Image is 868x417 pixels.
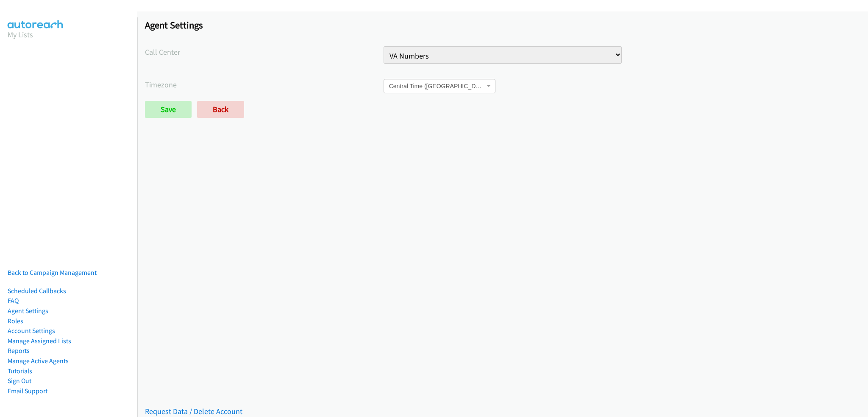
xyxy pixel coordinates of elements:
[8,307,48,315] a: Agent Settings
[8,387,47,395] a: Email Support
[145,79,384,90] label: Timezone
[8,317,23,325] a: Roles
[8,30,33,39] a: My Lists
[8,357,69,365] a: Manage Active Agents
[8,327,55,335] a: Account Settings
[384,79,495,93] span: Central Time (US & Canada)
[145,46,384,58] label: Call Center
[8,297,19,305] a: FAQ
[145,406,242,416] a: Request Data / Delete Account
[8,367,32,375] a: Tutorials
[8,377,31,385] a: Sign Out
[145,19,860,31] h1: Agent Settings
[8,269,97,277] a: Back to Campaign Management
[8,287,66,295] a: Scheduled Callbacks
[197,101,244,118] a: Back
[8,337,71,345] a: Manage Assigned Lists
[8,347,30,355] a: Reports
[145,101,192,118] input: Save
[389,82,485,90] span: Central Time (US & Canada)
